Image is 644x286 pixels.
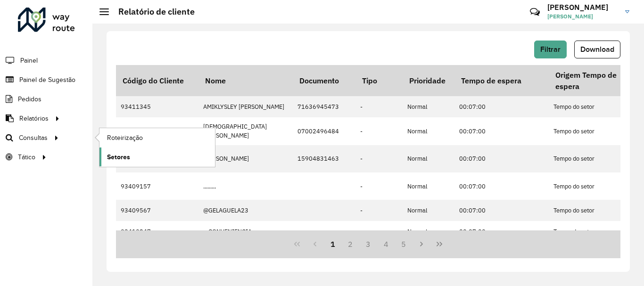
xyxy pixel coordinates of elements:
[116,117,198,145] td: 93412329
[430,235,448,253] button: Last Page
[547,12,618,21] span: [PERSON_NAME]
[454,200,549,221] td: 00:07:00
[198,145,293,172] td: [PERSON_NAME]
[574,41,620,58] button: Download
[549,117,643,145] td: Tempo do setor
[116,200,198,221] td: 93409567
[355,145,403,172] td: -
[293,65,355,96] th: Documento
[109,7,195,17] h2: Relatório de cliente
[403,221,454,242] td: Normal
[18,94,41,104] span: Pedidos
[395,235,413,253] button: 5
[359,235,377,253] button: 3
[198,172,293,200] td: .........
[549,96,643,117] td: Tempo do setor
[355,172,403,200] td: -
[580,45,614,53] span: Download
[454,96,549,117] td: 00:07:00
[403,172,454,200] td: Normal
[403,145,454,172] td: Normal
[293,117,355,145] td: 07002496484
[198,200,293,221] td: @GELAGUELA23
[198,221,293,242] td: + CONVENIENCIA
[549,65,643,96] th: Origem Tempo de espera
[20,56,38,65] span: Painel
[377,235,395,253] button: 4
[18,152,35,162] span: Tático
[99,128,215,147] a: Roteirização
[341,235,359,253] button: 2
[540,45,561,53] span: Filtrar
[413,235,430,253] button: Next Page
[198,96,293,117] td: AMIKLYSLEY [PERSON_NAME]
[355,200,403,221] td: -
[454,117,549,145] td: 00:07:00
[454,65,549,96] th: Tempo de espera
[198,117,293,145] td: [DEMOGRAPHIC_DATA][PERSON_NAME]
[116,172,198,200] td: 93409157
[324,235,342,253] button: 1
[293,96,355,117] td: 71636945473
[355,96,403,117] td: -
[549,172,643,200] td: Tempo do setor
[293,145,355,172] td: 15904831463
[107,133,143,143] span: Roteirização
[355,221,403,242] td: -
[549,200,643,221] td: Tempo do setor
[19,75,75,85] span: Painel de Sugestão
[116,65,198,96] th: Código do Cliente
[534,41,567,58] button: Filtrar
[355,117,403,145] td: -
[525,2,545,22] a: Contato Rápido
[454,172,549,200] td: 00:07:00
[454,221,549,242] td: 00:07:00
[403,96,454,117] td: Normal
[403,117,454,145] td: Normal
[116,96,198,117] td: 93411345
[403,65,454,96] th: Prioridade
[19,114,49,123] span: Relatórios
[116,221,198,242] td: 93410247
[107,152,130,162] span: Setores
[547,3,618,12] h3: [PERSON_NAME]
[198,65,293,96] th: Nome
[454,145,549,172] td: 00:07:00
[403,200,454,221] td: Normal
[549,145,643,172] td: Tempo do setor
[19,133,48,143] span: Consultas
[549,221,643,242] td: Tempo do setor
[99,147,215,166] a: Setores
[355,65,403,96] th: Tipo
